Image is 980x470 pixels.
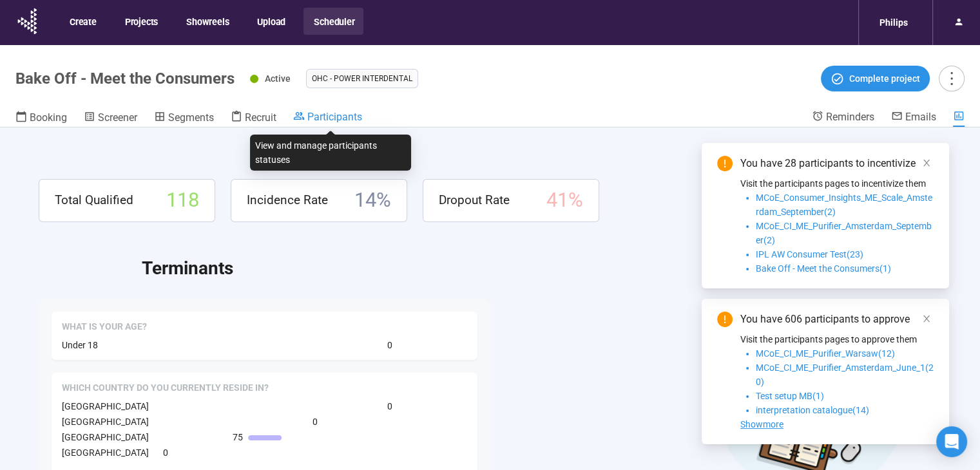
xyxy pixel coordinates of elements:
span: OHC - Power Interdental [312,72,412,85]
span: exclamation-circle [717,312,733,327]
span: more [943,70,960,87]
span: Booking [30,111,67,124]
p: Visit the participants pages to incentivize them [740,176,934,191]
span: 41 % [546,185,583,216]
span: MCoE_CI_ME_Purifier_Amsterdam_June_1(20) [756,362,934,387]
span: 14 % [354,185,391,216]
button: Create [59,8,106,35]
span: Complete project [849,71,920,86]
p: Visit the participants pages to approve them [740,332,934,346]
span: Dropout Rate [439,191,510,210]
h1: Bake Off - Meet the Consumers [15,70,235,88]
span: Test setup MB(1) [756,391,824,401]
span: 118 [166,185,199,216]
span: Showmore [740,419,783,429]
span: Participants [307,111,362,123]
button: Upload [247,8,294,35]
a: Emails [891,110,936,126]
a: Screener [84,110,137,127]
a: Participants [293,110,362,126]
div: Open Intercom Messenger [936,426,967,457]
span: Incidence Rate [247,191,328,210]
div: Philips [872,10,916,35]
span: [GEOGRAPHIC_DATA] [62,432,149,442]
div: You have 606 participants to approve [740,312,934,327]
span: Segments [168,111,214,124]
div: View and manage participants statuses [250,135,411,171]
span: IPL AW Consumer Test(23) [756,249,863,259]
span: [GEOGRAPHIC_DATA] [62,401,149,411]
span: [GEOGRAPHIC_DATA] [62,417,149,427]
a: Reminders [812,110,874,126]
span: Total Qualified [55,191,133,210]
span: Emails [905,111,936,123]
button: Projects [115,8,167,35]
span: exclamation-circle [717,156,733,171]
span: Active [265,73,291,84]
span: 75 [233,430,243,444]
span: 0 [312,415,318,429]
span: Screener [98,111,137,124]
span: close [922,314,931,323]
span: Recruit [245,111,276,124]
a: Segments [154,110,214,127]
button: Complete project [821,66,930,91]
span: What is your age? [62,321,147,334]
button: Showreels [176,8,238,35]
a: Booking [15,110,67,127]
span: [GEOGRAPHIC_DATA] [62,447,149,458]
h2: Terminants [142,254,941,283]
div: You have 28 participants to incentivize [740,156,934,171]
span: MCoE_CI_ME_Purifier_Warsaw(12) [756,348,895,359]
span: 0 [387,399,392,413]
span: close [922,158,931,167]
span: Under 18 [62,340,98,350]
a: Recruit [231,110,276,127]
span: Which country do you currently reside in? [62,382,269,395]
span: 0 [163,446,168,460]
span: Reminders [826,111,874,123]
span: 0 [387,338,392,352]
span: Bake Off - Meet the Consumers(1) [756,263,891,274]
span: MCoE_Consumer_Insights_ME_Scale_Amsterdam_September(2) [756,193,932,217]
span: MCoE_CI_ME_Purifier_Amsterdam_September(2) [756,221,932,245]
span: interpretation catalogue(14) [756,405,869,415]
button: Scheduler [303,8,363,35]
button: more [939,66,965,91]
